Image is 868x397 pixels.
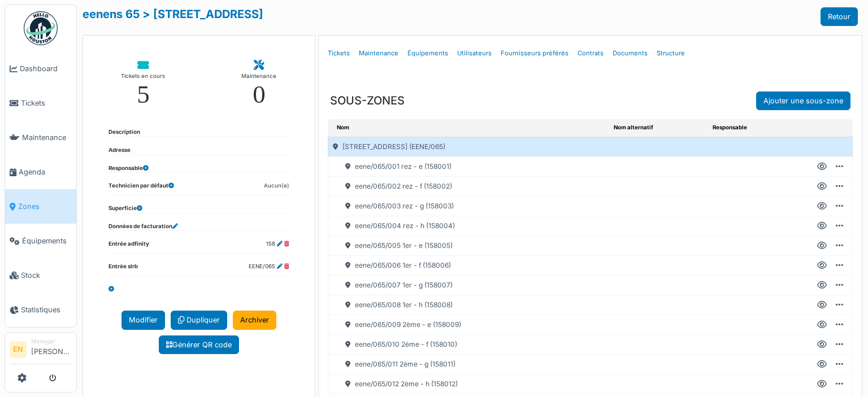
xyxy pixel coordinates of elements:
[21,98,72,108] span: Tickets
[817,339,827,350] div: Voir
[453,40,496,67] a: Utilisateurs
[328,236,609,255] div: eene/065/005 1er - e (158005)
[121,311,165,329] a: Modifier
[354,40,403,67] a: Maintenance
[31,337,72,361] li: [PERSON_NAME]
[328,177,609,196] div: eene/065/002 rez - f (158002)
[328,315,609,334] div: eene/065/009 2ème - e (158009)
[232,51,285,116] a: Maintenance 0
[817,359,827,369] div: Voir
[817,181,827,191] div: Voir
[496,40,573,67] a: Fournisseurs préférés
[24,11,58,45] img: Badge_color-CXgf-gQk.svg
[403,40,453,67] a: Équipements
[817,280,827,290] div: Voir
[328,256,609,275] div: eene/065/006 1er - f (158006)
[264,182,289,190] dd: Aucun(e)
[5,120,76,155] a: Maintenance
[330,94,405,107] h3: SOUS-ZONES
[108,204,142,213] dt: Superficie
[817,300,827,310] div: Voir
[159,335,239,354] a: Générer QR code
[249,263,289,271] dd: EENE/065
[108,263,138,276] dt: Entrée slrb
[817,201,827,211] div: Voir
[108,240,149,253] dt: Entrée adfinity
[817,221,827,231] div: Voir
[5,224,76,258] a: Équipements
[19,167,72,177] span: Agenda
[21,304,72,315] span: Statistiques
[708,119,805,137] th: Responsable
[5,86,76,120] a: Tickets
[5,293,76,327] a: Statistiques
[266,240,289,248] dd: 158
[108,128,140,137] dt: Description
[328,119,609,137] th: Nom
[756,91,850,110] a: Ajouter une sous-zone
[142,7,263,21] a: > [STREET_ADDRESS]
[328,216,609,235] div: eene/065/004 rez - h (158004)
[21,270,72,281] span: Stock
[171,311,227,329] a: Dupliquer
[328,295,609,315] div: eene/065/008 1er - h (158008)
[821,7,858,26] a: Retour
[608,40,652,67] a: Documents
[328,157,609,176] div: eene/065/001 rez - e (158001)
[18,201,72,212] span: Zones
[121,71,165,82] div: Tickets en cours
[328,355,609,374] div: eene/065/011 2ème - g (158011)
[108,146,131,155] dt: Adresse
[817,320,827,330] div: Voir
[817,241,827,251] div: Voir
[108,223,178,231] dt: Données de facturation
[5,51,76,86] a: Dashboard
[253,82,266,107] div: 0
[817,379,827,389] div: Voir
[328,374,609,394] div: eene/065/012 2ème - h (158012)
[328,137,609,156] div: [STREET_ADDRESS] (EENE/065)
[108,182,174,195] dt: Technicien par défaut
[31,337,72,346] div: Manager
[137,82,150,107] div: 5
[328,335,609,354] div: eene/065/010 2ème - f (158010)
[10,337,72,364] a: EN Manager[PERSON_NAME]
[22,132,72,143] span: Maintenance
[817,162,827,172] div: Voir
[328,197,609,216] div: eene/065/003 rez - g (158003)
[20,63,72,74] span: Dashboard
[10,341,27,358] li: EN
[108,164,149,173] dt: Responsable
[323,40,354,67] a: Tickets
[5,258,76,293] a: Stock
[609,119,708,137] th: Nom alternatif
[328,276,609,295] div: eene/065/007 1er - g (158007)
[573,40,608,67] a: Contrats
[5,189,76,224] a: Zones
[112,51,174,116] a: Tickets en cours 5
[22,235,72,246] span: Équipements
[241,71,276,82] div: Maintenance
[233,311,276,329] a: Archiver
[817,260,827,271] div: Voir
[5,155,76,189] a: Agenda
[652,40,689,67] a: Structure
[83,7,140,21] a: eenens 65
